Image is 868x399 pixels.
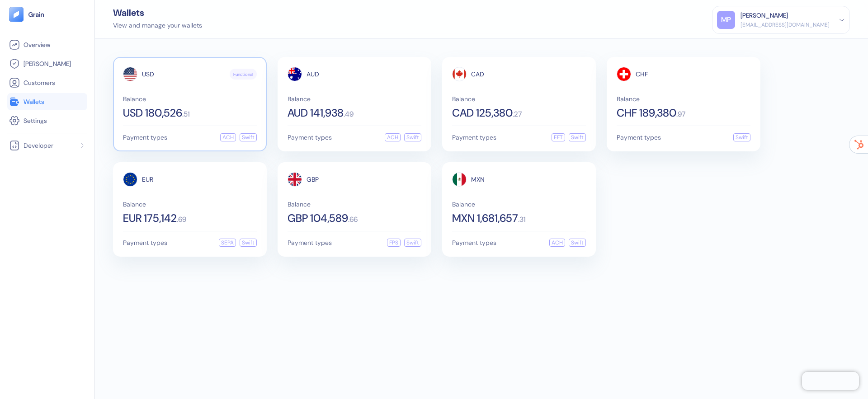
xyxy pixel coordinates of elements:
span: . 97 [676,111,685,118]
span: Customers [24,78,55,87]
span: MXN [471,176,485,183]
div: MP [717,11,735,29]
span: . 51 [182,111,190,118]
span: Wallets [24,97,44,106]
div: Wallets [113,8,202,17]
span: Balance [617,96,750,102]
span: AUD [307,71,319,77]
span: . 49 [344,111,354,118]
span: Payment types [123,239,167,246]
span: Balance [288,201,421,207]
span: . 31 [518,216,526,223]
div: Swift [569,133,586,141]
a: Wallets [9,96,85,107]
a: Settings [9,115,85,126]
div: View and manage your wallets [113,21,202,30]
span: AUD 141,938 [288,108,344,118]
div: Swift [240,133,257,141]
span: Payment types [617,134,661,141]
div: Swift [240,239,257,247]
span: [PERSON_NAME] [24,59,71,68]
span: . 69 [177,216,186,223]
span: Payment types [452,239,496,246]
div: [EMAIL_ADDRESS][DOMAIN_NAME] [741,21,830,29]
span: Balance [452,201,586,207]
div: FPS [387,239,401,247]
span: USD 180,526 [123,108,182,118]
span: Balance [288,96,421,102]
span: CHF 189,380 [617,108,676,118]
span: . 66 [348,216,358,223]
div: ACH [220,133,236,141]
div: Swift [404,239,421,247]
div: ACH [549,239,565,247]
span: Payment types [288,134,332,141]
img: logo-tablet-V2.svg [9,7,24,22]
div: Swift [404,133,421,141]
iframe: Chatra live chat [802,372,859,390]
span: Overview [24,40,50,49]
span: CAD 125,380 [452,108,513,118]
a: [PERSON_NAME] [9,58,85,69]
span: Payment types [452,134,496,141]
div: [PERSON_NAME] [741,11,788,20]
span: Developer [24,141,53,150]
span: EUR 175,142 [123,213,177,224]
span: CHF [636,71,648,77]
span: GBP [307,176,319,183]
span: GBP 104,589 [288,213,348,224]
a: Customers [9,77,85,88]
span: Functional [233,71,253,78]
span: Settings [24,116,47,125]
div: SEPA [219,239,236,247]
span: USD [142,71,154,77]
span: EUR [142,176,153,183]
div: EFT [552,133,565,141]
span: Balance [123,96,257,102]
span: Balance [123,201,257,207]
span: Payment types [288,239,332,246]
span: CAD [471,71,484,77]
a: Overview [9,39,85,50]
span: . 27 [513,111,522,118]
div: ACH [385,133,401,141]
span: MXN 1,681,657 [452,213,518,224]
span: Payment types [123,134,167,141]
img: logo [28,11,45,18]
span: Balance [452,96,586,102]
div: Swift [569,239,586,247]
div: Swift [733,133,750,141]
